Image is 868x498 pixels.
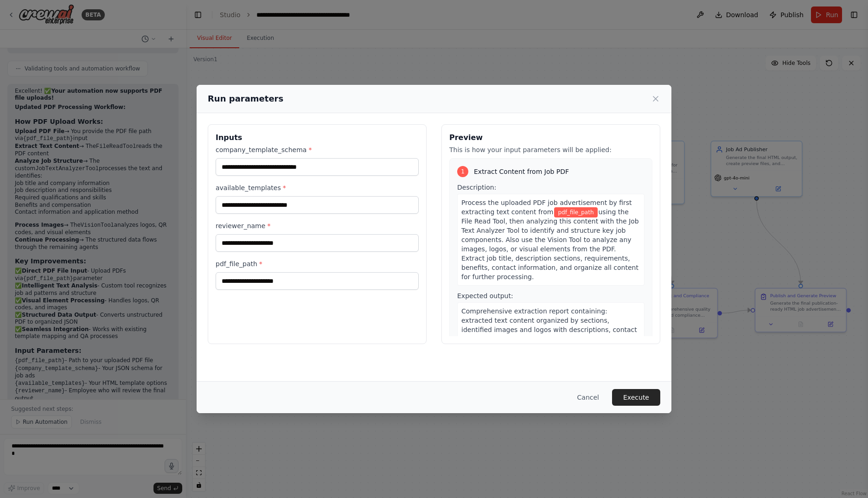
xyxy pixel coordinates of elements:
[449,145,652,154] p: This is how your input parameters will be applied:
[474,167,569,176] span: Extract Content from Job PDF
[457,184,496,191] span: Description:
[216,145,419,154] label: company_template_schema
[216,221,419,230] label: reviewer_name
[208,92,283,105] h2: Run parameters
[457,292,513,300] span: Expected output:
[461,208,639,281] span: using the File Read Tool, then analyzing this content with the Job Text Analyzer Tool to identify...
[457,166,468,177] div: 1
[216,132,419,143] h3: Inputs
[216,259,419,268] label: pdf_file_path
[612,389,660,406] button: Execute
[570,389,606,406] button: Cancel
[449,132,652,143] h3: Preview
[216,183,419,192] label: available_templates
[461,307,637,352] span: Comprehensive extraction report containing: extracted text content organized by sections, identif...
[461,199,632,216] span: Process the uploaded PDF job advertisement by first extracting text content from
[554,207,597,217] span: Variable: pdf_file_path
